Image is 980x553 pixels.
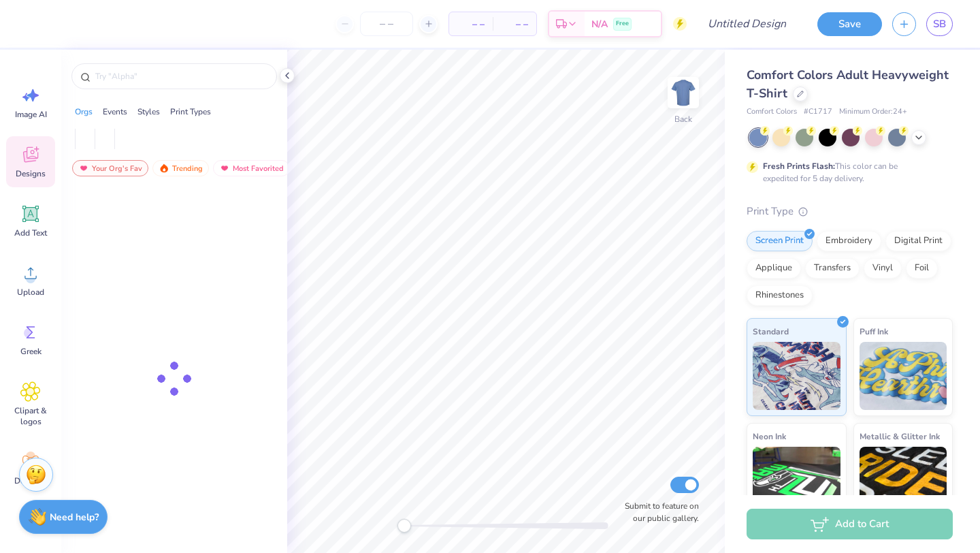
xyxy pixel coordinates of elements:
[860,447,947,515] img: Metallic & Glitter Ink
[753,447,840,515] img: Neon Ink
[8,405,53,427] span: Clipart & logos
[72,160,148,176] div: Your Org's Fav
[50,511,99,524] strong: Need help?
[763,160,930,185] div: This color can be expedited for 5 day delivery.
[817,231,881,251] div: Embroidery
[747,204,953,219] div: Print Type
[747,285,813,306] div: Rhinestones
[78,163,89,173] img: most_fav.gif
[860,324,888,338] span: Puff Ink
[14,475,47,486] span: Decorate
[103,106,127,118] div: Events
[697,10,797,37] input: Untitled Design
[616,19,629,29] span: Free
[906,258,938,279] div: Foil
[15,109,47,120] span: Image AI
[670,79,697,106] img: Back
[591,17,608,31] span: N/A
[933,16,946,32] span: SB
[860,342,947,410] img: Puff Ink
[617,500,699,524] label: Submit to feature on our public gallery.
[753,342,840,410] img: Standard
[159,163,169,173] img: trending.gif
[501,17,528,31] span: – –
[817,12,882,36] button: Save
[804,106,832,118] span: # C1717
[763,161,835,172] strong: Fresh Prints Flash:
[753,324,789,338] span: Standard
[753,429,786,443] span: Neon Ink
[137,106,160,118] div: Styles
[885,231,951,251] div: Digital Print
[14,227,47,238] span: Add Text
[213,160,290,176] div: Most Favorited
[864,258,902,279] div: Vinyl
[170,106,211,118] div: Print Types
[75,106,93,118] div: Orgs
[747,231,813,251] div: Screen Print
[805,258,860,279] div: Transfers
[457,17,485,31] span: – –
[152,160,209,176] div: Trending
[16,168,46,179] span: Designs
[219,163,230,173] img: most_fav.gif
[397,519,411,533] div: Accessibility label
[674,113,692,125] div: Back
[94,69,268,83] input: Try "Alpha"
[747,258,801,279] div: Applique
[839,106,907,118] span: Minimum Order: 24 +
[926,12,953,36] a: SB
[747,106,797,118] span: Comfort Colors
[17,287,44,298] span: Upload
[360,12,413,36] input: – –
[20,346,42,357] span: Greek
[860,429,940,443] span: Metallic & Glitter Ink
[747,67,949,101] span: Comfort Colors Adult Heavyweight T-Shirt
